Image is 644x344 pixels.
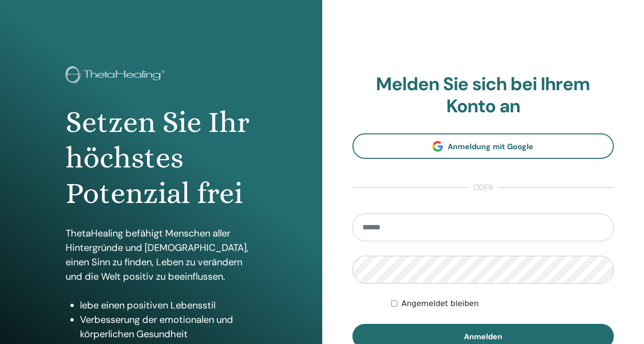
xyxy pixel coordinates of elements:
[66,226,256,284] p: ThetaHealing befähigt Menschen aller Hintergründe und [DEMOGRAPHIC_DATA], einen Sinn zu finden, L...
[66,105,256,212] h1: Setzen Sie Ihr höchstes Potenzial frei
[448,142,533,152] span: Anmeldung mit Google
[352,133,614,159] a: Anmeldung mit Google
[464,332,502,342] span: Anmelden
[401,298,478,309] label: Angemeldet bleiben
[391,298,614,309] div: Keep me authenticated indefinitely or until I manually logout
[468,182,498,193] span: oder
[352,73,614,117] h2: Melden Sie sich bei Ihrem Konto an
[80,298,256,312] li: lebe einen positiven Lebensstil
[80,312,256,341] li: Verbesserung der emotionalen und körperlichen Gesundheit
